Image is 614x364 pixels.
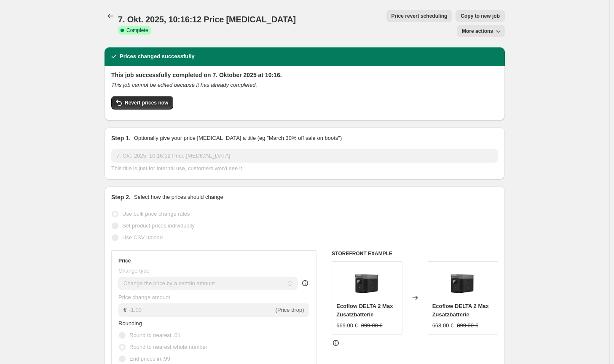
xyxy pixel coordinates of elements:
[457,321,478,330] strike: 899.00 €
[122,234,163,241] span: Use CSV upload
[386,10,453,22] button: Price revert scheduling
[461,13,500,19] span: Copy to new job
[120,52,195,61] h2: Prices changed successfully
[361,321,383,330] strike: 899.00 €
[129,303,273,317] input: -10.00
[301,279,309,287] div: help
[276,307,304,313] span: (Price drop)
[105,10,116,22] button: Price change jobs
[134,134,342,142] p: Optionally give your price [MEDICAL_DATA] a title (eg "March 30% off sale on boots")
[350,266,384,300] img: 15_f58ac1b0-ddb2-4e21-a427-7bf56a7700c5_80x.webp
[111,149,498,163] input: 30% off holiday sale
[134,193,223,201] p: Select how the prices should change
[332,250,498,257] h6: STOREFRONT EXAMPLE
[446,266,480,300] img: 15_f58ac1b0-ddb2-4e21-a427-7bf56a7700c5_80x.webp
[125,99,168,106] span: Revert prices now
[118,320,142,327] span: Rounding
[462,28,493,35] span: More actions
[111,71,498,79] h2: This job successfully completed on 7. Oktober 2025 at 10:16.
[122,222,195,229] span: Set product prices individually
[457,25,505,37] button: More actions
[118,294,170,300] span: Price change amount
[123,307,126,313] span: €
[391,13,448,19] span: Price revert scheduling
[336,321,358,330] div: 669.00 €
[336,303,393,318] span: Ecoflow DELTA 2 Max Zusatzbatterie
[118,15,296,24] span: 7. Okt. 2025, 10:16:12 Price [MEDICAL_DATA]
[118,268,150,274] span: Change type
[111,82,257,88] i: This job cannot be edited because it has already completed.
[111,134,131,142] h2: Step 1.
[456,10,505,22] button: Copy to new job
[129,332,180,338] span: Round to nearest .01
[432,303,489,318] span: Ecoflow DELTA 2 Max Zusatzbatterie
[129,356,170,362] span: End prices in .99
[118,257,131,264] h3: Price
[111,165,242,171] span: This title is just for internal use, customers won't see it
[122,211,190,217] span: Use bulk price change rules
[432,321,454,330] div: 668.00 €
[111,193,131,201] h2: Step 2.
[111,96,173,110] button: Revert prices now
[129,344,207,350] span: Round to nearest whole number
[126,27,148,34] span: Complete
